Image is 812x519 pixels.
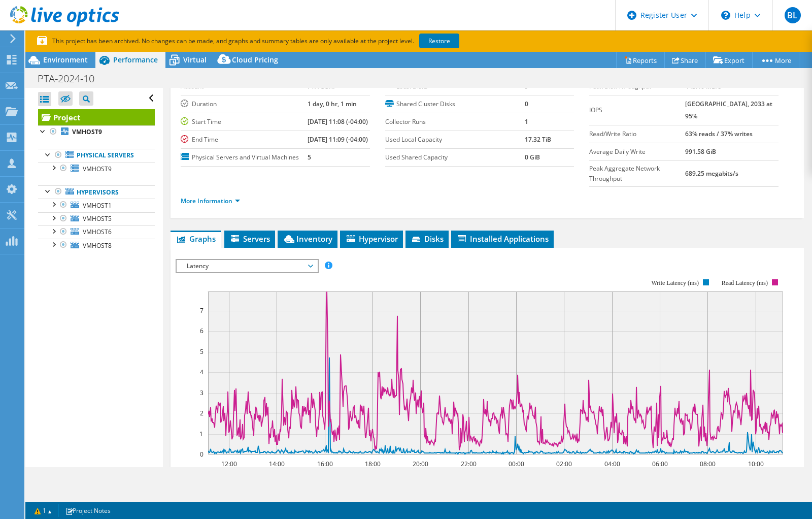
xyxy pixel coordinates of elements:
b: 991.58 GiB [685,147,716,156]
text: 06:00 [652,460,668,468]
text: 04:00 [604,460,620,468]
a: VMHOST6 [38,225,155,239]
label: End Time [181,135,308,145]
a: Hypervisors [38,185,155,199]
text: Read Latency (ms) [722,279,768,286]
text: 02:00 [556,460,572,468]
span: Hypervisor [345,234,398,244]
span: Disks [411,234,444,244]
label: Collector Runs [385,117,525,127]
b: PTA CORP [308,82,336,90]
text: 5 [200,347,204,356]
b: 1 [525,117,528,126]
span: BL [785,7,801,23]
a: VMHOST9 [38,162,155,175]
b: 9 [525,82,528,90]
b: 689.25 megabits/s [685,169,738,178]
span: Installed Applications [456,234,549,244]
a: Share [664,52,706,68]
text: 3 [200,388,204,397]
span: Cloud Pricing [232,55,278,64]
label: Peak Aggregate Network Throughput [589,164,685,184]
a: Reports [616,52,665,68]
a: 1 [27,504,59,517]
a: VMHOST5 [38,212,155,225]
a: VMHOST9 [38,125,155,139]
b: [DATE] 11:08 (-04:00) [308,117,368,126]
label: Physical Servers and Virtual Machines [181,152,308,163]
b: 0 [525,100,528,108]
svg: \n [721,11,730,20]
label: Used Local Capacity [385,135,525,145]
text: 10:00 [748,460,764,468]
text: 00:00 [509,460,524,468]
a: More [752,52,799,68]
text: 08:00 [700,460,716,468]
b: 0 GiB [525,153,540,161]
text: 0 [200,450,204,459]
text: Write Latency (ms) [652,279,699,286]
text: 7 [200,306,204,315]
h1: PTA-2024-10 [33,73,110,84]
label: Read/Write Ratio [589,129,685,139]
text: 4 [200,368,204,376]
b: 5 [308,153,311,161]
span: Performance [113,55,158,64]
text: 2 [200,409,204,417]
b: [DATE] 11:09 (-04:00) [308,135,368,144]
span: Inventory [283,234,332,244]
label: Used Shared Capacity [385,152,525,163]
a: Project [38,109,155,125]
span: Graphs [176,234,216,244]
b: [GEOGRAPHIC_DATA], 2033 at 95% [685,100,772,120]
span: Environment [43,55,88,64]
b: 443.40 MB/s [685,82,721,90]
a: Project Notes [58,504,118,517]
text: 6 [200,327,204,335]
label: Duration [181,99,308,109]
span: VMHOST8 [83,241,112,250]
a: Export [705,52,753,68]
span: Latency [182,260,312,272]
text: 18:00 [365,460,381,468]
text: 1 [199,430,203,438]
label: Start Time [181,117,308,127]
a: Restore [419,34,459,48]
a: VMHOST8 [38,239,155,252]
b: 63% reads / 37% writes [685,129,753,138]
span: Servers [229,234,270,244]
text: 22:00 [461,460,477,468]
label: Average Daily Write [589,147,685,157]
label: IOPS [589,105,685,115]
a: Physical Servers [38,149,155,162]
span: VMHOST6 [83,228,112,236]
label: Shared Cluster Disks [385,99,525,109]
a: More Information [181,197,240,205]
span: Virtual [183,55,207,64]
span: VMHOST1 [83,201,112,210]
b: 1 day, 0 hr, 1 min [308,100,357,108]
text: 12:00 [221,460,237,468]
text: 20:00 [413,460,428,468]
a: VMHOST1 [38,199,155,212]
span: VMHOST9 [83,165,112,173]
text: 14:00 [269,460,285,468]
text: 16:00 [317,460,333,468]
b: 17.32 TiB [525,135,551,144]
p: This project has been archived. No changes can be made, and graphs and summary tables are only av... [37,36,534,47]
span: VMHOST5 [83,214,112,223]
b: VMHOST9 [72,127,102,136]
